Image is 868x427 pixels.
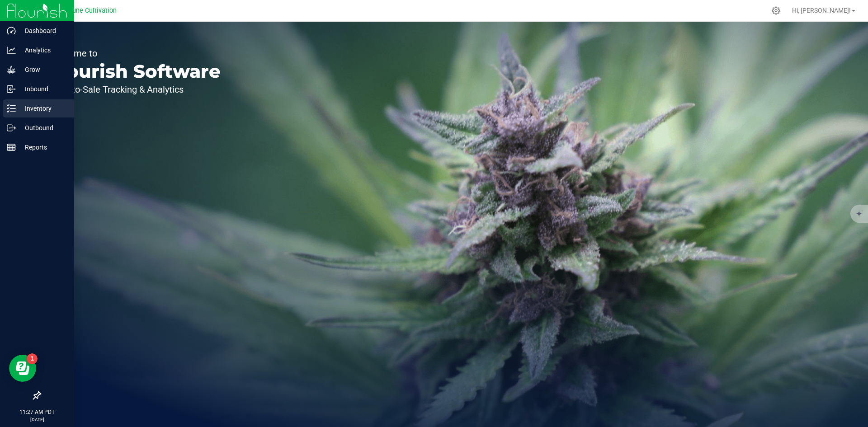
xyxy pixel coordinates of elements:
[4,408,70,416] p: 11:27 AM PDT
[7,143,16,152] inline-svg: Reports
[16,25,70,36] p: Dashboard
[27,353,38,364] iframe: Resource center unread badge
[16,142,70,153] p: Reports
[49,62,221,80] p: Flourish Software
[68,7,117,14] span: Dune Cultivation
[16,45,70,56] p: Analytics
[4,416,70,423] p: [DATE]
[7,26,16,35] inline-svg: Dashboard
[7,104,16,113] inline-svg: Inventory
[7,84,16,94] inline-svg: Inbound
[9,355,36,382] iframe: Resource center
[770,6,782,15] div: Manage settings
[7,123,16,132] inline-svg: Outbound
[49,49,221,58] p: Welcome to
[16,64,70,75] p: Grow
[49,85,221,94] p: Seed-to-Sale Tracking & Analytics
[16,122,70,133] p: Outbound
[7,65,16,74] inline-svg: Grow
[7,46,16,55] inline-svg: Analytics
[792,7,851,14] span: Hi, [PERSON_NAME]!
[16,84,70,94] p: Inbound
[16,103,70,114] p: Inventory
